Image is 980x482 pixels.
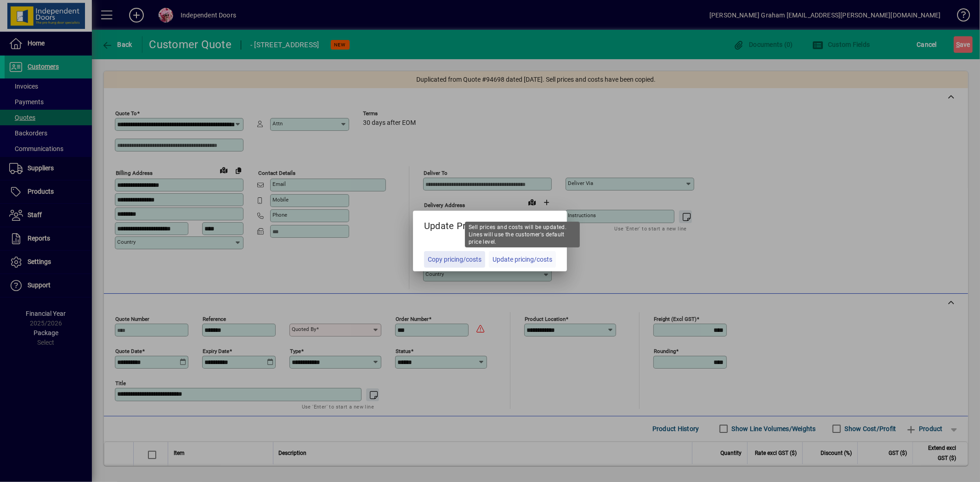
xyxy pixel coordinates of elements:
button: Update pricing/costs [489,251,556,268]
div: Sell prices and costs will be updated. Lines will use the customer's default price level. [465,222,580,247]
h5: Update Pricing? [413,211,567,237]
button: Copy pricing/costs [424,251,485,268]
span: Update pricing/costs [493,255,552,264]
span: Copy pricing/costs [428,255,482,264]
